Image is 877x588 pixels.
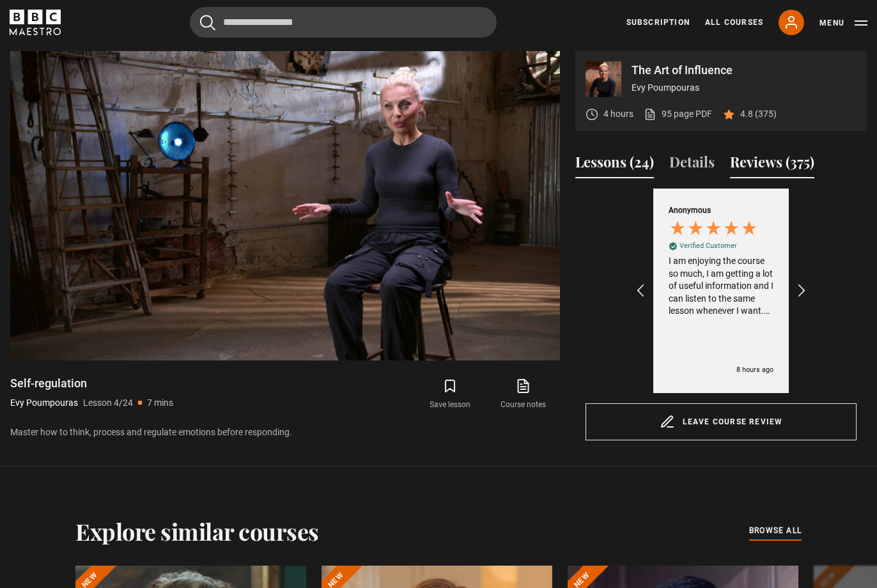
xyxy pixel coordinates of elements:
[487,376,560,413] a: Course notes
[740,107,777,121] p: 4.8 (375)
[679,241,737,251] div: Verified Customer
[147,396,173,410] p: 7 mins
[200,15,215,31] button: Submit the search query
[575,151,654,178] button: Lessons (24)
[10,10,61,35] svg: BBC Maestro
[794,275,808,306] div: REVIEWS.io Carousel Scroll Right
[669,151,715,178] button: Details
[669,219,761,240] div: 5 Stars
[586,403,857,440] a: Leave course review
[819,17,867,29] button: Toggle navigation
[10,396,78,410] p: Evy Poumpouras
[730,151,814,178] button: Reviews (375)
[10,51,560,360] video-js: Video Player
[705,17,763,28] a: All Courses
[634,275,648,306] div: REVIEWS.io Carousel Scroll Left
[83,396,133,410] p: Lesson 4/24
[647,189,795,393] div: Anonymous Verified CustomerI am enjoying the course so much, I am getting a lot of useful informa...
[632,65,857,76] p: The Art of Influence
[414,376,486,413] button: Save lesson
[10,426,560,439] p: Master how to think, process and regulate emotions before responding.
[626,17,690,28] a: Subscription
[603,107,633,121] p: 4 hours
[10,376,173,391] h1: Self-regulation
[644,107,712,121] a: 95 page PDF
[632,81,857,95] p: Evy Poumpouras
[669,255,773,318] div: I am enjoying the course so much, I am getting a lot of useful information and I can listen to th...
[669,205,711,216] div: Anonymous
[75,518,319,545] h2: Explore similar courses
[190,7,497,38] input: Search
